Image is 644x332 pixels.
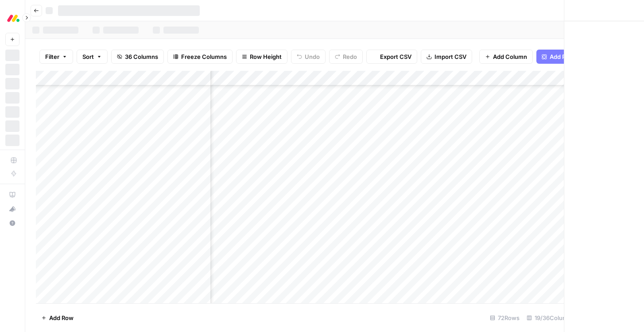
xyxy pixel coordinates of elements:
button: 36 Columns [111,50,164,64]
span: Freeze Columns [181,52,227,61]
div: What's new? [6,202,19,216]
button: What's new? [5,202,19,216]
button: Freeze Columns [167,50,233,64]
span: Undo [305,52,320,61]
a: AirOps Academy [5,188,19,202]
button: Sort [77,50,108,64]
button: Workspace: Monday.com [5,7,19,29]
button: Filter [39,50,73,64]
img: Monday.com Logo [5,10,21,26]
span: 36 Columns [125,52,158,61]
button: Undo [291,50,326,64]
span: Filter [45,52,59,61]
span: Row Height [250,52,282,61]
span: Add Row [49,313,74,322]
span: Sort [82,52,94,61]
button: Help + Support [5,216,19,230]
button: Row Height [236,50,287,64]
button: Add Row [36,311,79,325]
